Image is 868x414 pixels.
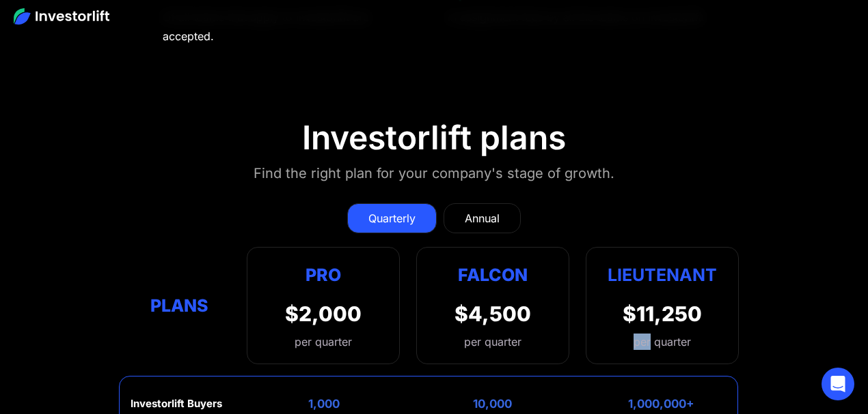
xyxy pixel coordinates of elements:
div: Annual [465,210,500,226]
div: Investorlift Buyers [131,398,222,410]
div: Investorlift plans [302,118,566,158]
div: $4,500 [455,301,531,326]
div: Open Intercom Messenger [822,368,854,400]
div: Plans [129,293,230,319]
div: $11,250 [623,301,702,326]
div: per quarter [464,334,521,350]
div: $2,000 [285,301,362,326]
div: 1,000 [308,397,340,411]
div: 1,000,000+ [628,397,694,411]
div: per quarter [634,334,691,350]
strong: Lieutenant [608,265,717,285]
div: 10,000 [473,397,512,411]
div: Quarterly [368,210,416,226]
div: Find the right plan for your company's stage of growth. [254,162,614,184]
div: per quarter [285,334,362,350]
div: Pro [285,261,362,288]
div: Falcon [458,261,528,288]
